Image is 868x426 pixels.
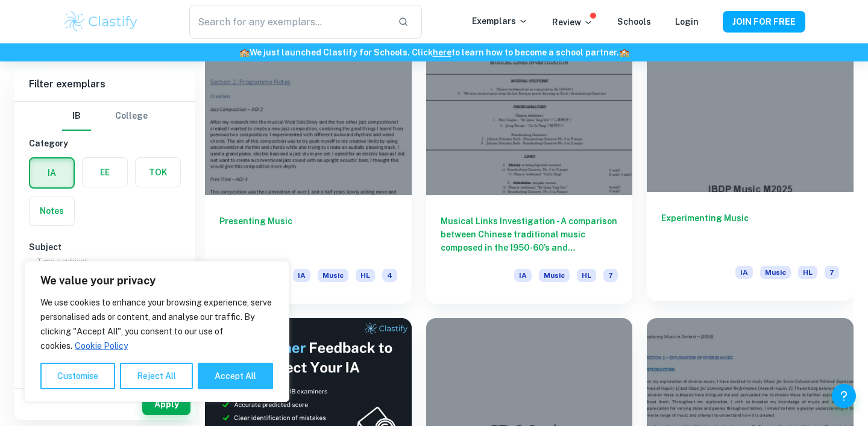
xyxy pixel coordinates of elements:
[539,269,570,282] span: Music
[382,269,397,282] span: 4
[441,215,618,254] h6: Musical Links Investigation - A comparison between Chinese traditional music composed in the 1950...
[356,269,375,282] span: HL
[189,5,388,39] input: Search for any exemplars...
[205,40,412,304] a: Presenting MusicIAMusicHL4
[30,196,74,225] button: Notes
[24,261,289,402] div: We value your privacy
[2,46,866,59] h6: We just launched Clastify for Schools. Click to learn how to become a school partner.
[83,158,127,187] button: EE
[30,158,74,187] button: IA
[29,240,181,254] h6: Subject
[136,158,180,187] button: TOK
[29,137,181,150] h6: Category
[120,363,193,389] button: Reject All
[63,10,139,34] img: Clastify logo
[40,295,273,353] p: We use cookies to enhance your browsing experience, serve personalised ads or content, and analys...
[647,40,854,304] a: Experimenting MusicIAMusicHL7
[514,269,532,282] span: IA
[426,40,633,304] a: Musical Links Investigation - A comparison between Chinese traditional music composed in the 1950...
[40,274,273,288] p: We value your privacy
[219,215,397,254] h6: Presenting Music
[115,102,148,131] button: College
[675,17,699,27] a: Login
[735,266,753,279] span: IA
[577,269,596,282] span: HL
[552,16,593,29] p: Review
[723,11,805,33] button: JOIN FOR FREE
[318,269,348,282] span: Music
[760,266,791,279] span: Music
[62,102,91,131] button: IB
[142,393,190,415] button: Apply
[239,48,250,57] span: 🏫
[832,384,856,408] button: Help and Feedback
[293,269,310,282] span: IA
[825,266,839,279] span: 7
[14,67,195,101] h6: Filter exemplars
[37,255,87,266] label: Type a subject
[198,363,273,389] button: Accept All
[798,266,817,279] span: HL
[433,48,451,57] a: here
[603,269,618,282] span: 7
[74,340,128,351] a: Cookie Policy
[40,363,115,389] button: Customise
[619,48,629,57] span: 🏫
[617,17,651,27] a: Schools
[661,211,839,251] h6: Experimenting Music
[472,14,528,28] p: Exemplars
[62,102,148,131] div: Filter type choice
